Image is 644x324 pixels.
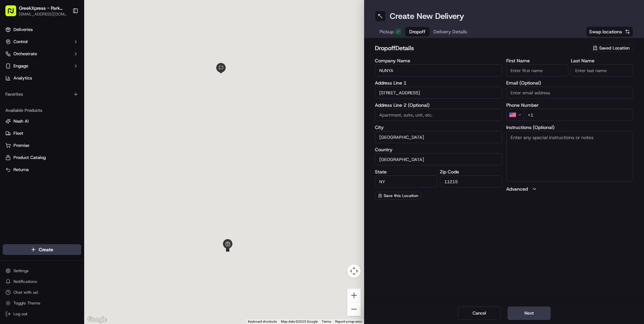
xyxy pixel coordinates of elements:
span: Dropoff [409,28,425,35]
label: Address Line 2 (Optional) [375,103,502,107]
label: Phone Number [506,103,634,107]
input: Enter country [375,153,502,165]
label: Company Name [375,58,502,63]
input: Got a question? Start typing here... [18,43,121,51]
label: Address Line 1 [375,80,502,85]
label: Advanced [506,186,528,192]
span: Product Catalog [13,155,46,161]
span: Map data ©2025 Google [281,320,318,323]
span: Orchestrate [13,51,37,57]
span: Chat with us! [13,290,38,295]
a: Fleet [5,130,78,136]
div: 💻 [57,133,62,138]
button: Product Catalog [3,152,81,163]
a: 📗Knowledge Base [4,130,54,142]
button: Orchestrate [3,48,81,59]
span: Notifications [13,279,37,284]
input: Enter last name [571,64,633,76]
a: Terms (opens in new tab) [322,320,331,323]
span: Analytics [13,75,32,81]
a: Nash AI [5,118,78,124]
div: Available Products [3,105,81,116]
button: Next [508,306,551,320]
button: See all [104,86,123,94]
label: First Name [506,58,569,63]
a: Promise [5,142,78,149]
a: Product Catalog [5,155,78,161]
span: Engage [13,63,28,69]
span: Delivery Details [433,28,467,35]
button: Map camera controls [347,264,361,278]
button: GreekXpress - Park Slope [19,5,67,11]
button: Zoom in [347,289,361,302]
button: Settings [3,266,81,276]
button: Returns [3,164,81,175]
label: Instructions (Optional) [506,125,634,130]
a: Powered byPylon [47,149,82,154]
span: Returns [13,167,29,173]
img: Nash [7,7,20,20]
img: Brigitte Vinadas [7,98,18,109]
button: Create [3,244,81,255]
span: Toggle Theme [13,300,40,306]
img: 1736555255976-a54dd68f-1ca7-489b-9aae-adbdc363a1c4 [13,105,19,110]
button: Chat with us! [3,288,81,297]
button: [EMAIL_ADDRESS][DOMAIN_NAME] [19,11,67,17]
label: Last Name [571,58,633,63]
input: Enter state [375,175,437,188]
input: Enter company name [375,64,502,76]
span: Deliveries [13,27,33,33]
button: Notifications [3,277,81,286]
a: Open this area in Google Maps (opens a new window) [86,315,108,324]
input: Enter email address [506,87,634,99]
label: Country [375,147,502,152]
button: Toggle Theme [3,298,81,308]
label: Zip Code [440,169,502,174]
input: Apartment, suite, unit, etc. [375,109,502,121]
button: Save this Location [375,192,421,200]
button: Control [3,36,81,47]
span: Pickup [380,28,394,35]
span: [PERSON_NAME] [21,104,55,110]
h1: Create New Delivery [390,11,464,22]
span: Fleet [13,130,23,136]
label: City [375,125,502,130]
span: Promise [13,142,29,149]
input: Enter zip code [440,175,502,188]
button: Engage [3,61,81,71]
span: Saved Location [599,45,630,51]
a: Deliveries [3,24,81,35]
div: 📗 [7,133,12,138]
a: 💻API Documentation [54,130,111,142]
button: Saved Location [589,43,633,53]
span: Settings [13,268,29,273]
button: Log out [3,309,81,319]
span: Control [13,39,28,45]
button: GreekXpress - Park Slope[EMAIL_ADDRESS][DOMAIN_NAME] [3,3,70,19]
input: Enter address [375,87,502,99]
span: Pylon [67,149,82,154]
img: 1736555255976-a54dd68f-1ca7-489b-9aae-adbdc363a1c4 [7,64,19,76]
input: Enter first name [506,64,569,76]
input: Enter phone number [523,109,634,121]
span: Nash AI [13,118,29,124]
img: Google [86,315,108,324]
div: Start new chat [30,64,110,71]
div: Past conversations [7,88,45,93]
div: Favorites [3,89,81,100]
input: Enter city [375,131,502,143]
p: Welcome 👋 [7,27,123,38]
span: Knowledge Base [13,132,52,139]
a: Analytics [3,73,81,84]
button: Zoom out [347,302,361,316]
button: Nash AI [3,116,81,127]
button: Promise [3,140,81,151]
span: • [56,104,58,110]
button: Cancel [458,306,501,320]
span: API Documentation [64,132,108,139]
span: Save this Location [384,193,418,198]
button: Swap locations [586,26,633,37]
img: 8016278978528_b943e370aa5ada12b00a_72.png [14,64,26,76]
button: Keyboard shortcuts [248,319,277,324]
label: Email (Optional) [506,80,634,85]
